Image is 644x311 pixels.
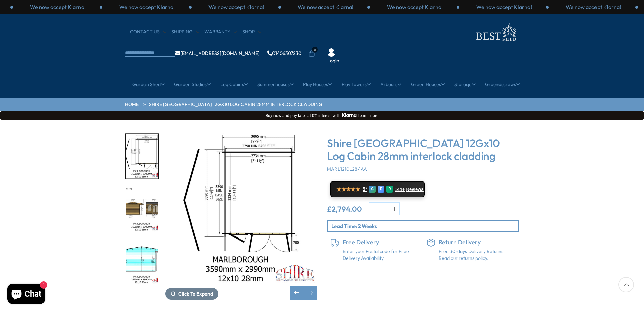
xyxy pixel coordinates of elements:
[312,47,318,53] span: 0
[13,3,102,11] div: 3 / 3
[165,133,317,285] img: Shire Marlborough 12Gx10 Log Cabin 28mm interlock cladding - Best Shed
[267,51,301,56] a: 01406307230
[165,288,218,300] button: Click To Expand
[386,186,393,193] div: R
[369,186,376,193] div: G
[395,187,405,192] span: 144+
[290,286,303,300] div: Previous slide
[126,134,158,179] img: 12x10MarlboroughSTDFLOORPLANMMFT28mmTEMP_dcc92798-60a6-423a-957c-a89463604aa4_200x200.jpg
[439,239,516,246] h6: Return Delivery
[343,239,420,246] h6: Free Delivery
[472,21,519,43] img: logo
[439,248,516,262] p: Free 30-days Delivery Returns, Read our returns policy.
[165,133,317,300] div: 2 / 16
[125,133,159,179] div: 2 / 16
[387,3,443,11] p: We now accept Klarna!
[343,248,420,262] a: Enter your Postal code for Free Delivery Availability
[411,76,445,93] a: Green Houses
[30,3,86,11] p: We now accept Klarna!
[178,291,213,297] span: Click To Expand
[459,3,549,11] div: 2 / 3
[378,186,384,193] div: E
[126,239,158,284] img: 12x10MarlboroughINTERNALSMMFT28mmTEMP_b1fdb554-80b4-498a-8f3b-b9a7bb9bf9a8_200x200.jpg
[5,284,47,306] inbox-online-store-chat: Shopify online store chat
[171,29,199,35] a: Shipping
[125,186,159,232] div: 3 / 16
[220,76,248,93] a: Log Cabins
[257,76,294,93] a: Summerhouses
[549,3,638,11] div: 3 / 3
[303,286,317,300] div: Next slide
[303,76,332,93] a: Play Houses
[126,187,158,232] img: 12x10MarlboroughSTDELEVATIONSMMFT28mmTEMP_56476c18-d6f5-457f-ac15-447675c32051_200x200.jpg
[327,48,335,57] img: User Icon
[149,101,322,108] a: Shire [GEOGRAPHIC_DATA] 12Gx10 Log Cabin 28mm interlock cladding
[566,3,621,11] p: We now accept Klarna!
[327,58,339,64] a: Login
[102,3,192,11] div: 1 / 3
[476,3,532,11] p: We now accept Klarna!
[174,76,211,93] a: Garden Studios
[125,101,139,108] a: HOME
[130,29,166,35] a: CONTACT US
[380,76,401,93] a: Arbours
[370,3,459,11] div: 1 / 3
[331,222,518,230] p: Lead Time: 2 Weeks
[175,51,260,56] a: [EMAIL_ADDRESS][DOMAIN_NAME]
[406,187,424,192] span: Reviews
[327,205,362,213] ins: £2,794.00
[208,3,264,11] p: We now accept Klarna!
[242,29,261,35] a: Shop
[485,76,520,93] a: Groundscrews
[342,76,371,93] a: Play Towers
[132,76,165,93] a: Garden Shed
[308,50,315,57] a: 0
[327,137,519,163] h3: Shire [GEOGRAPHIC_DATA] 12Gx10 Log Cabin 28mm interlock cladding
[281,3,370,11] div: 3 / 3
[327,166,367,172] span: MARL1210L28-1AA
[336,186,360,193] span: ★★★★★
[454,76,476,93] a: Storage
[125,239,159,285] div: 4 / 16
[330,181,425,197] a: ★★★★★ 5* G E R 144+ Reviews
[298,3,353,11] p: We now accept Klarna!
[204,29,237,35] a: Warranty
[119,3,175,11] p: We now accept Klarna!
[192,3,281,11] div: 2 / 3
